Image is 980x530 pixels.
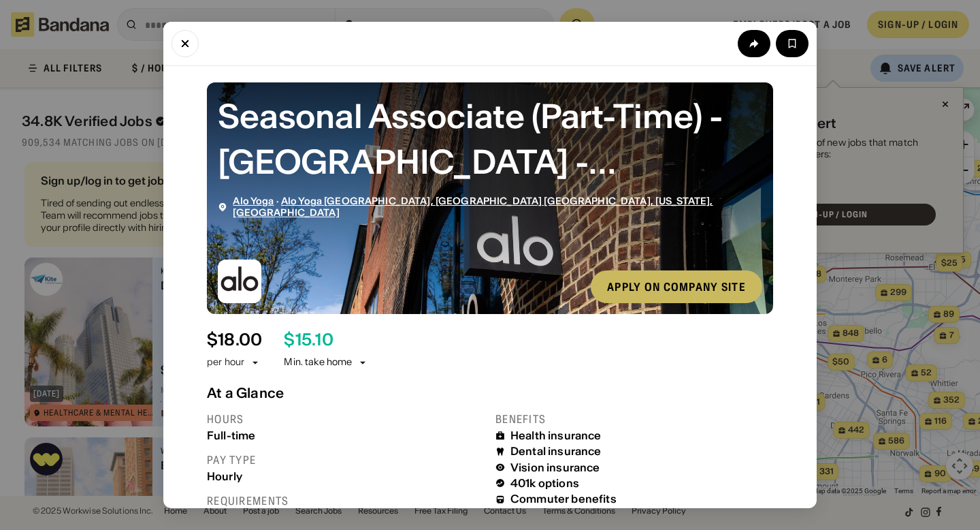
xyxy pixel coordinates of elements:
[510,461,600,474] div: Vision insurance
[510,445,602,458] div: Dental insurance
[607,281,746,292] div: Apply on company site
[284,330,333,350] div: $ 15.10
[171,30,199,57] button: Close
[207,494,485,508] div: Requirements
[218,260,261,303] img: Alo Yoga logo
[284,356,368,369] div: Min. take home
[510,477,579,490] div: 401k options
[207,330,262,350] div: $ 18.00
[233,196,762,219] div: ·
[207,385,773,401] div: At a Glance
[207,470,485,483] div: Hourly
[207,429,485,442] div: Full-time
[495,412,773,426] div: Benefits
[207,412,485,426] div: Hours
[233,195,713,219] span: Alo Yoga [GEOGRAPHIC_DATA], [GEOGRAPHIC_DATA] [GEOGRAPHIC_DATA], [US_STATE], [GEOGRAPHIC_DATA]
[510,493,617,505] div: Commuter benefits
[233,195,274,207] span: Alo Yoga
[207,453,485,467] div: Pay type
[218,93,762,185] div: Seasonal Associate (Part-Time) - Manhattan Village - 5630332004
[510,429,602,442] div: Health insurance
[207,356,244,369] div: per hour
